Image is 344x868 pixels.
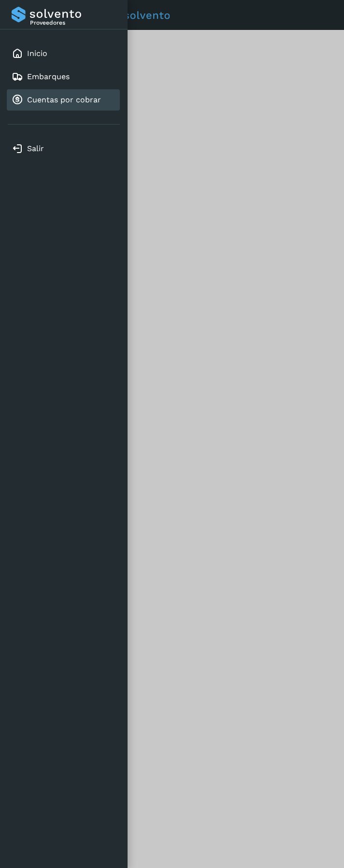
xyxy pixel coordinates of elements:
[27,144,44,153] a: Salir
[7,138,120,159] div: Salir
[7,66,120,87] div: Embarques
[27,72,70,81] a: Embarques
[7,43,120,64] div: Inicio
[27,49,47,58] a: Inicio
[27,95,101,104] a: Cuentas por cobrar
[30,19,116,26] p: Proveedores
[7,89,120,111] div: Cuentas por cobrar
